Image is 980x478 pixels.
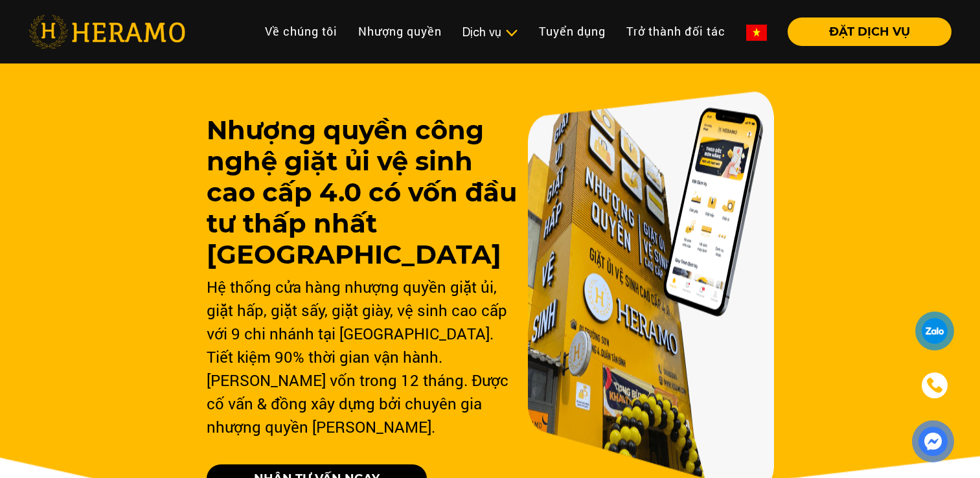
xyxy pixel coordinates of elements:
a: Tuyển dụng [529,17,616,45]
img: heramo-logo.png [28,15,185,49]
img: phone-icon [925,376,944,395]
a: phone-icon [917,368,953,404]
img: subToggleIcon [505,27,518,40]
button: ĐẶT DỊCH VỤ [788,17,952,46]
a: Về chúng tôi [255,17,348,45]
div: Hệ thống cửa hàng nhượng quyền giặt ủi, giặt hấp, giặt sấy, giặt giày, vệ sinh cao cấp với 9 chi ... [207,275,517,438]
img: vn-flag.png [746,25,767,41]
h3: Nhượng quyền công nghệ giặt ủi vệ sinh cao cấp 4.0 có vốn đầu tư thấp nhất [GEOGRAPHIC_DATA] [207,115,517,270]
div: Dịch vụ [462,23,518,41]
a: Trở thành đối tác [616,17,736,45]
a: ĐẶT DỊCH VỤ [777,26,952,38]
a: Nhượng quyền [348,17,452,45]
